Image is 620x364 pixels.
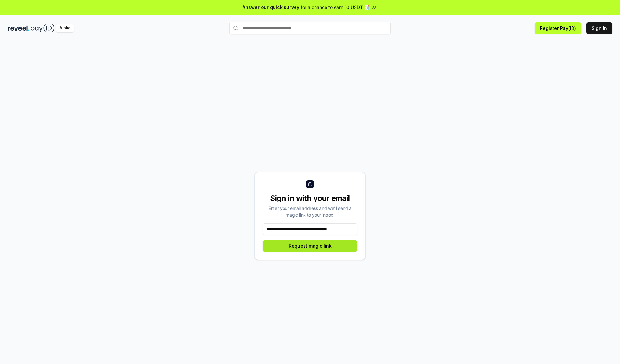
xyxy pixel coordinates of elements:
div: Sign in with your email [263,193,357,203]
button: Request magic link [263,240,357,252]
button: Register Pay(ID) [535,22,581,34]
span: for a chance to earn 10 USDT 📝 [301,4,370,11]
span: Answer our quick survey [243,4,299,11]
div: Alpha [56,24,74,32]
img: reveel_dark [8,24,29,32]
div: Enter your email address and we’ll send a magic link to your inbox. [263,205,357,218]
button: Sign In [586,22,612,34]
img: logo_small [306,180,314,188]
img: pay_id [31,24,55,32]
